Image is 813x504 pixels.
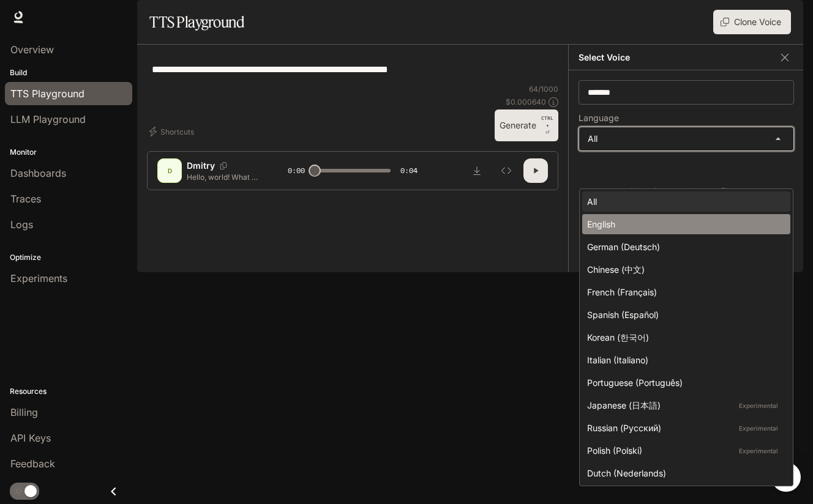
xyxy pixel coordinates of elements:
[587,286,781,298] div: French (Français)
[587,240,781,253] div: German (Deutsch)
[587,195,781,208] div: All
[736,400,781,411] p: Experimental
[587,331,781,344] div: Korean (한국어)
[587,263,781,276] div: Chinese (中文)
[736,423,781,434] p: Experimental
[587,308,781,321] div: Spanish (Español)
[587,354,781,366] div: Italian (Italiano)
[587,399,781,412] div: Japanese (日本語)
[587,218,781,231] div: English
[736,445,781,456] p: Experimental
[587,421,781,434] div: Russian (Русский)
[587,467,781,480] div: Dutch (Nederlands)
[587,376,781,389] div: Portuguese (Português)
[587,444,781,457] div: Polish (Polski)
